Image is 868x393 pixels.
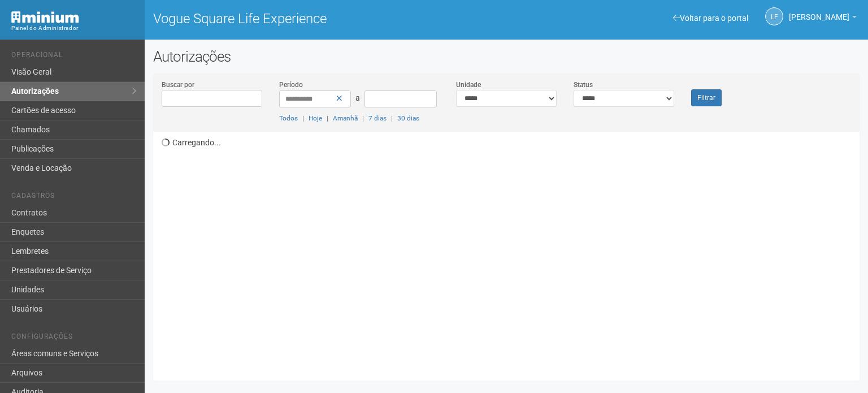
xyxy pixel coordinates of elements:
a: Voltar para o portal [673,14,748,23]
div: Carregando... [162,132,860,372]
h1: Vogue Square Life Experience [153,11,498,26]
a: 30 dias [397,114,419,122]
span: | [327,114,328,122]
a: [PERSON_NAME] [789,14,857,23]
label: Buscar por [162,80,194,90]
li: Cadastros [11,192,136,204]
a: LF [765,7,783,25]
div: Painel do Administrador [11,23,136,33]
span: a [355,93,360,102]
span: | [362,114,364,122]
span: | [391,114,393,122]
label: Unidade [456,80,481,90]
a: Amanhã [333,114,358,122]
button: Filtrar [691,89,722,106]
img: Minium [11,11,79,23]
a: 7 dias [368,114,387,122]
span: Letícia Florim [789,2,849,21]
a: Hoje [309,114,322,122]
label: Status [574,80,593,90]
label: Período [279,80,303,90]
h2: Autorizações [153,48,860,65]
a: Todos [279,114,298,122]
span: | [302,114,304,122]
li: Operacional [11,51,136,63]
li: Configurações [11,332,136,344]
